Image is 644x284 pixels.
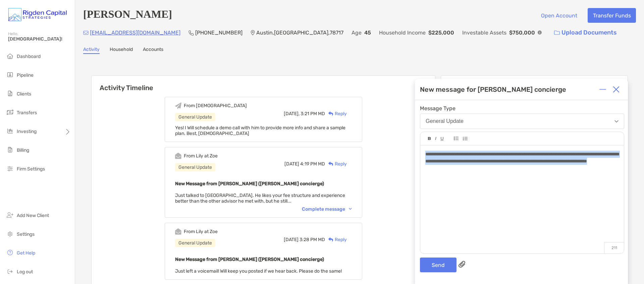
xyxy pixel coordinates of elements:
[6,71,14,79] img: pipeline icon
[184,103,247,109] div: From [DEMOGRAPHIC_DATA]
[8,36,71,42] span: [DEMOGRAPHIC_DATA]!
[420,105,624,112] span: Message Type
[17,231,35,237] span: Settings
[83,47,100,54] a: Activity
[6,164,14,172] img: firm-settings icon
[364,28,371,37] p: 45
[175,163,215,171] div: General Update
[175,125,345,136] span: Yes! I Will schedule a demo call with him to provide more info and share a sample plan. Best, [DE...
[613,86,620,93] img: Close
[83,8,172,23] h4: [PERSON_NAME]
[379,28,426,37] p: Household Income
[110,47,133,54] a: Household
[184,229,218,234] div: From Lily at Zoe
[175,153,181,159] img: Event icon
[17,72,34,78] span: Pipeline
[284,237,299,242] span: [DATE]
[328,237,333,242] img: Reply icon
[6,89,14,97] img: clients icon
[175,239,215,247] div: General Update
[6,52,14,60] img: dashboard icon
[420,85,566,93] div: New message for [PERSON_NAME] concierge
[251,30,255,35] img: Location Icon
[300,161,325,167] span: 4:19 PM MD
[428,137,431,140] img: Editor control icon
[509,28,535,37] p: $750,000
[6,211,14,219] img: add_new_client icon
[175,113,215,121] div: General Update
[175,193,345,204] span: Just talked to [GEOGRAPHIC_DATA]. He likes your fee structure and experience better than the othe...
[435,137,436,140] img: Editor control icon
[17,129,37,134] span: Investing
[599,86,606,93] img: Expand or collapse
[92,76,435,92] h6: Activity Timeline
[440,137,444,141] img: Editor control icon
[463,137,468,141] img: Editor control icon
[6,127,14,135] img: investing icon
[426,118,464,124] div: General Update
[328,162,333,166] img: Reply icon
[6,248,14,257] img: get-help icon
[420,114,624,129] button: General Update
[328,112,333,116] img: Reply icon
[462,28,506,37] p: Investable Assets
[175,181,324,187] b: New Message from [PERSON_NAME] ([PERSON_NAME] concierge)
[588,8,636,23] button: Transfer Funds
[301,111,325,117] span: 3:21 PM MD
[189,30,194,35] img: Phone Icon
[325,110,347,117] div: Reply
[195,28,243,37] p: [PHONE_NUMBER]
[284,111,300,117] span: [DATE],
[325,236,347,243] div: Reply
[550,25,621,40] a: Upload Documents
[325,160,347,167] div: Reply
[175,268,342,274] span: Just left a voicemail! Will keep you posted if we hear back. Please do the same!
[8,3,67,27] img: Zoe Logo
[184,153,218,159] div: From Lily at Zoe
[17,250,35,256] span: Get Help
[538,30,542,34] img: Info Icon
[459,261,465,268] img: paperclip attachments
[6,230,14,238] img: settings icon
[17,91,31,97] span: Clients
[17,213,49,218] span: Add New Client
[554,30,560,35] img: button icon
[6,108,14,116] img: transfers icon
[352,28,362,37] p: Age
[90,28,180,37] p: [EMAIL_ADDRESS][DOMAIN_NAME]
[17,110,37,116] span: Transfers
[420,258,457,272] button: Send
[614,120,619,123] img: Open dropdown arrow
[349,208,352,210] img: Chevron icon
[83,31,89,35] img: Email Icon
[17,166,45,172] span: Firm Settings
[428,28,454,37] p: $225,000
[143,47,163,54] a: Accounts
[175,102,181,109] img: Event icon
[300,237,325,242] span: 3:28 PM MD
[536,8,582,23] button: Open Account
[454,137,459,140] img: Editor control icon
[175,257,324,262] b: New Message from [PERSON_NAME] ([PERSON_NAME] concierge)
[17,54,41,59] span: Dashboard
[256,28,343,37] p: Austin , [GEOGRAPHIC_DATA] , 78717
[17,269,33,275] span: Log out
[284,161,299,167] span: [DATE]
[17,147,29,153] span: Billing
[604,242,624,254] p: 211
[302,206,352,212] div: Complete message
[6,146,14,154] img: billing icon
[6,267,14,275] img: logout icon
[175,228,181,235] img: Event icon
